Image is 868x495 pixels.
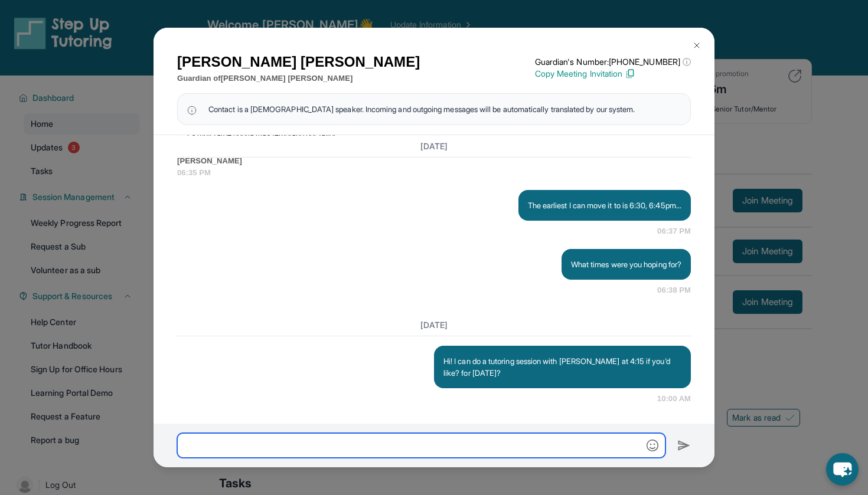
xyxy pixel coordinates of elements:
h3: [DATE] [177,319,691,331]
span: [PERSON_NAME] [177,155,691,167]
span: 06:37 PM [657,225,691,237]
p: Guardian of [PERSON_NAME] [PERSON_NAME] [177,73,420,84]
img: Send icon [677,438,691,453]
span: Contact is a [DEMOGRAPHIC_DATA] speaker. Incoming and outgoing messages will be automatically tra... [208,103,635,115]
p: What times were you hoping for? [571,258,681,270]
span: ⓘ [683,56,691,68]
p: The earliest I can move it to is 6:30, 6:45pm... [528,199,681,211]
p: Hi! I can do a tutoring session with [PERSON_NAME] at 4:15 if you'd like? for [DATE]? [443,355,681,379]
span: 06:38 PM [657,284,691,296]
p: Copy Meeting Invitation [535,68,691,80]
h1: [PERSON_NAME] [PERSON_NAME] [177,51,420,73]
span: 06:35 PM [177,167,691,179]
h3: [DATE] [177,140,691,152]
img: Copy Icon [625,68,635,79]
img: info Icon [187,103,197,115]
span: 10:00 AM [657,393,691,405]
button: chat-button [826,453,859,486]
img: Close Icon [692,41,701,50]
img: Emoji [647,440,658,451]
p: Guardian's Number: [PHONE_NUMBER] [535,56,691,68]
